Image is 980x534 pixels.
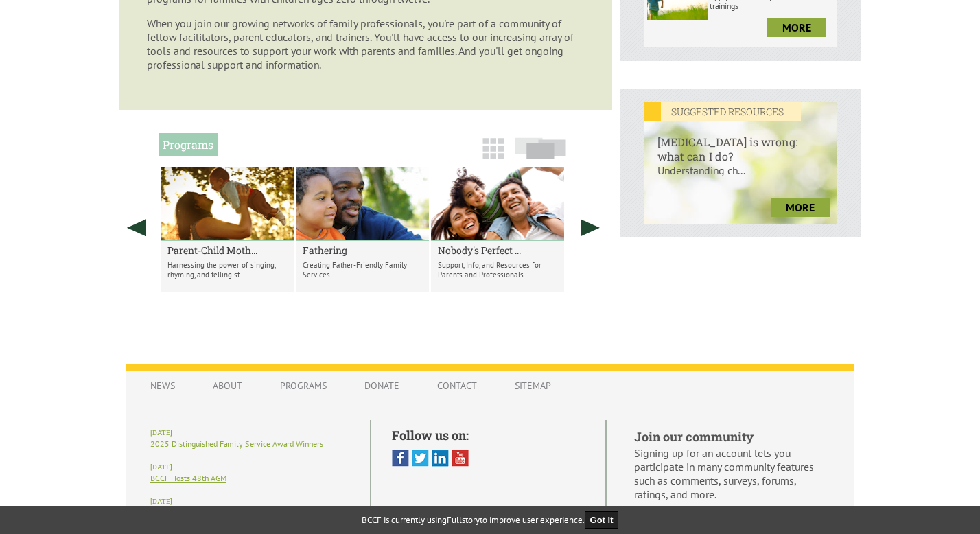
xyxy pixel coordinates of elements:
[447,514,480,526] a: Fullstory
[452,450,469,467] img: You Tube
[412,450,429,467] img: Twitter
[167,244,287,257] a: Parent-Child Moth...
[438,260,557,279] p: Support, Info, and Resources for Parents and Professionals
[634,428,830,445] h5: Join our community
[585,511,619,529] button: Got it
[644,102,801,121] em: SUGGESTED RESOURCES
[432,450,449,467] img: Linked In
[137,373,189,399] a: News
[167,260,287,279] p: Harnessing the power of singing, rhyming, and telling st...
[147,16,585,71] p: When you join our growing networks of family professionals, you're part of a community of fellow ...
[303,260,422,279] p: Creating Father-Friendly Family Services
[644,121,837,163] h6: [MEDICAL_DATA] is wrong: what can I do?
[150,439,323,449] a: 2025 Distinguished Family Service Award Winners
[303,244,422,257] a: Fathering
[150,473,226,483] a: BCCF Hosts 48th AGM
[511,144,570,166] a: Slide View
[150,497,349,506] h6: [DATE]
[159,133,218,156] h2: Programs
[438,244,557,257] a: Nobody's Perfect ...
[634,446,830,501] p: Signing up for an account lets you participate in many community features such as comments, surve...
[644,163,837,191] p: Understanding ch...
[161,167,294,292] li: Parent-Child Mother Goose
[771,198,830,217] a: more
[266,373,340,399] a: Programs
[515,137,566,159] img: slide-icon.png
[199,373,256,399] a: About
[501,373,565,399] a: Sitemap
[767,18,826,37] a: more
[150,463,349,472] h6: [DATE]
[423,373,491,399] a: Contact
[392,427,585,443] h5: Follow us on:
[431,167,564,292] li: Nobody's Perfect Parenting
[296,167,429,292] li: Fathering
[482,138,504,159] img: grid-icon.png
[351,373,413,399] a: Donate
[392,450,409,467] img: Facebook
[150,428,349,437] h6: [DATE]
[478,144,508,166] a: Grid View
